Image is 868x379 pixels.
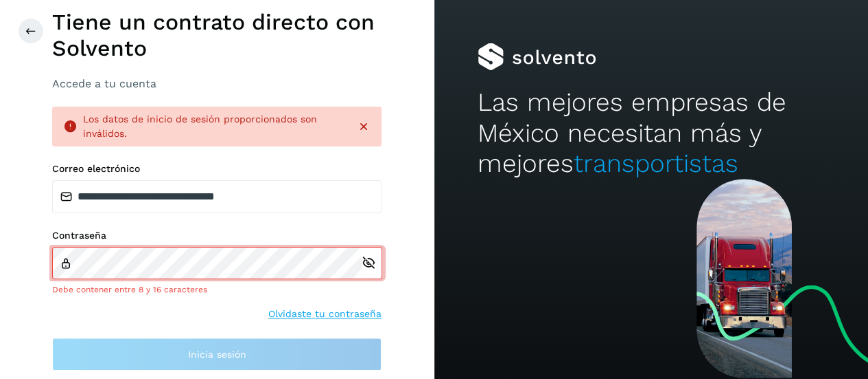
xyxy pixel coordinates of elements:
[52,77,382,90] h3: Accede a tu cuenta
[83,112,346,141] div: Los datos de inicio de sesión proporcionados son inválidos.
[478,87,825,179] h2: Las mejores empresas de México necesitan más y mejores
[188,349,246,359] span: Inicia sesión
[52,338,382,371] button: Inicia sesión
[52,230,382,241] label: Contraseña
[52,163,382,175] label: Correo electrónico
[52,9,382,62] h1: Tiene un contrato directo con Solvento
[52,283,382,296] div: Debe contener entre 8 y 16 caracteres
[268,307,382,321] a: Olvidaste tu contraseña
[574,149,738,178] span: transportistas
